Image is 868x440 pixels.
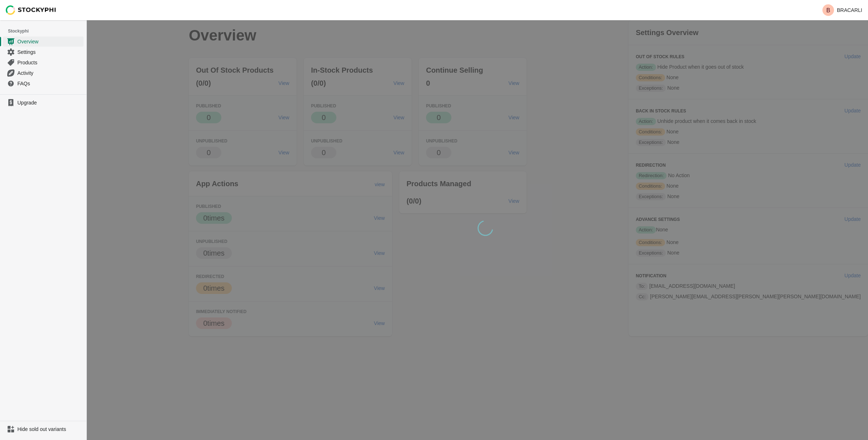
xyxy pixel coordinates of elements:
a: FAQs [3,78,84,89]
a: Settings [3,47,84,57]
a: Hide sold out variants [3,424,84,434]
a: Products [3,57,84,68]
p: BRACARLI [837,7,862,13]
span: Products [17,59,82,66]
span: Hide sold out variants [17,426,82,433]
span: Overview [17,38,82,45]
span: Upgrade [17,99,82,106]
span: Stockyphi [8,27,86,35]
img: Stockyphi [6,5,56,15]
span: FAQs [17,80,82,87]
a: Overview [3,36,84,47]
span: Avatar with initials B [822,4,834,16]
a: Activity [3,68,84,78]
span: Activity [17,69,82,77]
button: Avatar with initials BBRACARLI [820,3,865,17]
a: Upgrade [3,98,84,108]
span: Settings [17,48,82,56]
text: B [826,7,830,13]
